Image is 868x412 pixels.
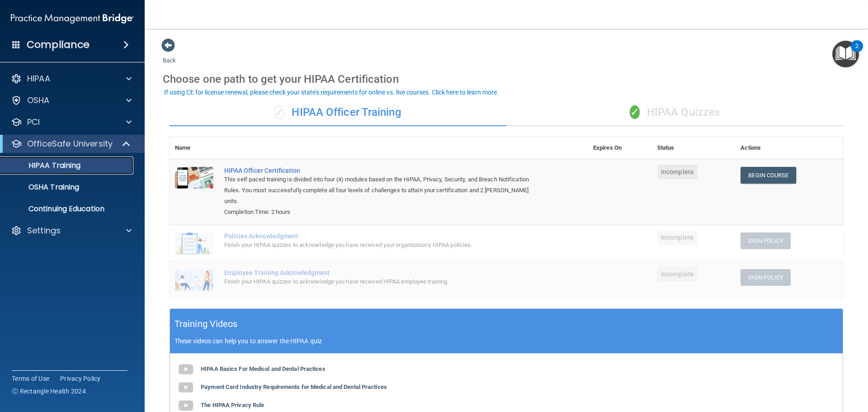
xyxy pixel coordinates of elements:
div: HIPAA Quizzes [506,99,843,126]
button: If using CE for license renewal, please check your state's requirements for online vs. live cours... [163,88,500,97]
p: OfficeSafe University [27,138,113,149]
span: Incomplete [657,165,698,179]
p: HIPAA Training [6,161,80,170]
button: Sign Policy [741,269,791,286]
th: Name [170,137,219,159]
img: gray_youtube_icon.38fcd6cc.png [177,379,195,397]
a: Begin Course [741,167,796,184]
h4: Compliance [27,38,90,51]
img: PMB logo [11,9,134,28]
span: ✓ [630,105,640,119]
div: Finish your HIPAA quizzes to acknowledge you have received HIPAA employee training. [224,276,542,287]
div: Finish your HIPAA quizzes to acknowledge you have received your organization’s HIPAA policies. [224,240,542,251]
div: Employee Training Acknowledgment [224,269,542,276]
span: Incomplete [657,267,698,281]
button: Open Resource Center, 2 new notifications [832,41,859,67]
th: Status [652,137,735,159]
b: The HIPAA Privacy Rule [201,402,264,408]
p: These videos can help you to answer the HIPAA quiz [175,337,838,345]
p: OSHA Training [6,183,79,192]
img: gray_youtube_icon.38fcd6cc.png [177,360,195,379]
div: Policies Acknowledgment [224,232,542,240]
div: HIPAA Officer Training [170,99,506,126]
p: PCI [27,117,40,128]
div: Choose one path to get your HIPAA Certification [163,66,850,92]
p: OSHA [27,95,50,106]
th: Expires On [588,137,652,159]
button: Sign Policy [741,232,791,249]
a: Terms of Use [12,374,49,383]
a: OfficeSafe University [11,138,131,149]
b: Payment Card Industry Requirements for Medical and Dental Practices [201,384,387,390]
div: If using CE for license renewal, please check your state's requirements for online vs. live cours... [164,89,499,95]
p: HIPAA [27,73,50,84]
span: Ⓒ Rectangle Health 2024 [12,387,86,396]
div: Completion Time: 2 hours [224,207,542,218]
th: Actions [735,137,843,159]
h5: Training Videos [175,316,238,332]
span: Incomplete [657,230,698,245]
a: PCI [11,117,132,128]
b: HIPAA Basics For Medical and Dental Practices [201,365,325,372]
a: OSHA [11,95,132,106]
a: Settings [11,225,132,236]
div: This self-paced training is divided into four (4) modules based on the HIPAA, Privacy, Security, ... [224,174,542,207]
a: Privacy Policy [60,374,101,383]
p: Continuing Education [6,204,129,213]
p: Settings [27,225,61,236]
a: Back [163,46,176,64]
span: ✓ [274,105,284,119]
a: HIPAA [11,73,132,84]
a: HIPAA Officer Certification [224,167,542,174]
div: 2 [855,46,859,58]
